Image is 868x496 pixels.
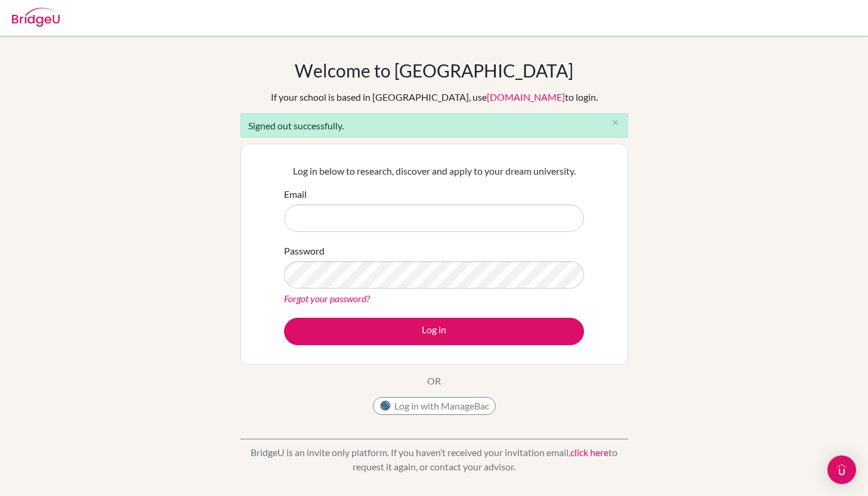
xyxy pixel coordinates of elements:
div: If your school is based in [GEOGRAPHIC_DATA], use to login. [271,90,598,104]
p: OR [427,374,441,388]
div: Open Intercom Messenger [827,455,856,484]
label: Password [284,244,325,258]
h1: Welcome to [GEOGRAPHIC_DATA] [295,60,573,81]
a: click here [570,447,608,458]
a: Forgot your password? [284,293,370,304]
button: Close [604,114,628,132]
i: close [611,118,620,127]
a: [DOMAIN_NAME] [487,91,565,103]
p: BridgeU is an invite only platform. If you haven’t received your invitation email, to request it ... [240,445,628,474]
button: Log in with ManageBac [373,397,496,415]
label: Email [284,187,307,201]
button: Log in [284,318,584,345]
p: Log in below to research, discover and apply to your dream university. [284,164,584,178]
img: Bridge-U [12,8,60,27]
div: Signed out successfully. [240,113,628,138]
